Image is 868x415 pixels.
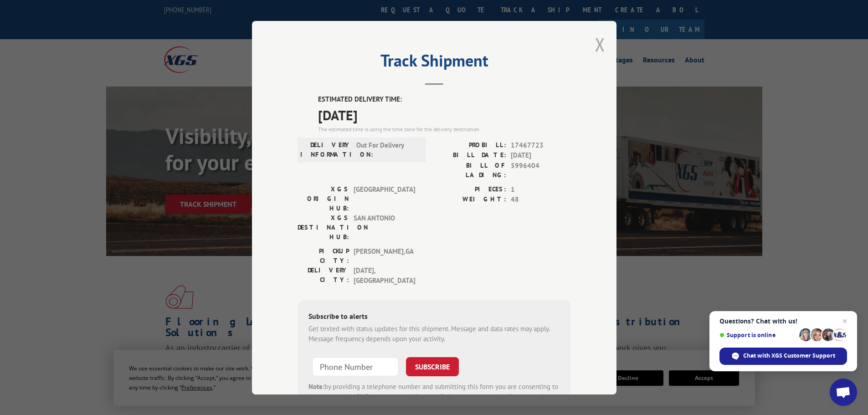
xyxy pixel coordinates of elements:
h2: Track Shipment [298,54,571,72]
label: DELIVERY INFORMATION: [300,140,352,159]
span: 17467723 [511,140,571,150]
label: XGS DESTINATION HUB: [298,213,349,241]
span: [PERSON_NAME] , GA [354,246,415,265]
span: 48 [511,195,571,205]
button: SUBSCRIBE [406,357,459,376]
span: [DATE] , [GEOGRAPHIC_DATA] [354,265,415,286]
div: The estimated time is using the time zone for the delivery destination. [318,125,571,133]
span: Questions? Chat with us! [719,318,847,325]
input: Phone Number [312,357,399,376]
label: XGS ORIGIN HUB: [298,184,349,213]
span: Chat with XGS Customer Support [743,352,835,360]
div: by providing a telephone number and submitting this form you are consenting to be contacted by SM... [308,381,560,412]
label: PICKUP CITY: [298,246,349,265]
div: Get texted with status updates for this shipment. Message and data rates may apply. Message frequ... [308,323,560,344]
span: Out For Delivery [356,140,418,159]
span: SAN ANTONIO [354,213,415,241]
span: [DATE] [318,104,571,125]
span: Chat with XGS Customer Support [719,348,847,365]
span: 1 [511,184,571,195]
span: Support is online [719,332,796,338]
label: BILL DATE: [434,150,506,161]
label: PIECES: [434,184,506,195]
label: ESTIMATED DELIVERY TIME: [318,94,571,105]
span: 5996404 [511,160,571,179]
button: Close modal [595,32,605,56]
a: Open chat [830,379,857,406]
strong: Note: [308,382,324,390]
label: PROBILL: [434,140,506,150]
span: [GEOGRAPHIC_DATA] [354,184,415,213]
span: [DATE] [511,150,571,161]
label: WEIGHT: [434,195,506,205]
div: Subscribe to alerts [308,310,560,323]
label: BILL OF LADING: [434,160,506,179]
label: DELIVERY CITY: [298,265,349,286]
